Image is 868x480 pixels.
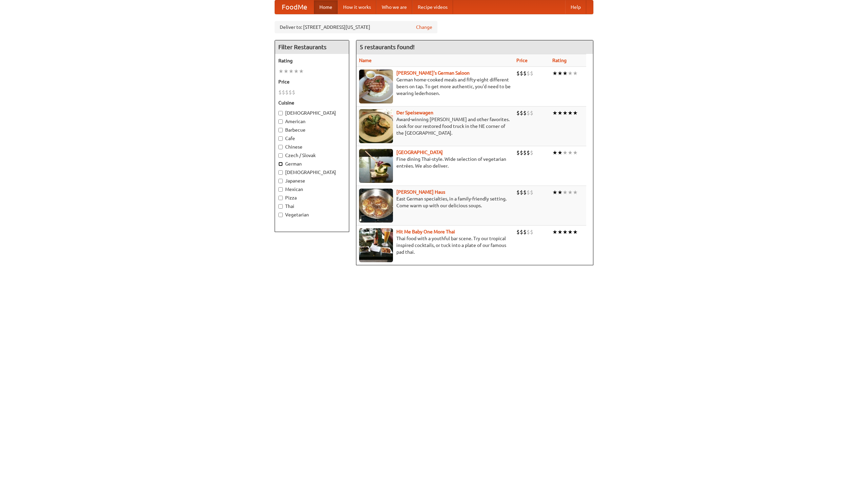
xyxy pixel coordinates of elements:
li: ★ [568,149,573,156]
li: ★ [552,189,557,196]
li: ★ [552,228,557,236]
li: $ [530,109,533,117]
li: ★ [283,68,289,75]
li: ★ [573,189,578,196]
p: Fine dining Thai-style. Wide selection of vegetarian entrées. We also deliver. [359,156,511,169]
p: Award-winning [PERSON_NAME] and other favorites. Look for our restored food truck in the NE corne... [359,116,511,136]
li: ★ [552,70,557,77]
li: $ [516,70,520,77]
input: Cafe [278,136,283,141]
input: Czech / Slovak [278,153,283,158]
li: $ [523,228,527,236]
label: Cafe [278,135,346,142]
li: ★ [557,70,563,77]
li: $ [530,149,533,156]
li: ★ [563,109,568,117]
p: East German specialties, in a family-friendly setting. Come warm up with our delicious soups. [359,195,511,209]
a: [GEOGRAPHIC_DATA] [396,150,443,155]
img: kohlhaus.jpg [359,189,393,223]
li: $ [516,228,520,236]
li: $ [530,189,533,196]
li: ★ [557,228,563,236]
li: ★ [557,149,563,156]
label: German [278,160,346,167]
li: $ [527,228,530,236]
a: Hit Me Baby One More Thai [396,229,455,234]
li: $ [516,149,520,156]
li: ★ [294,68,299,75]
div: Deliver to: [STREET_ADDRESS][US_STATE] [275,21,437,33]
a: FoodMe [275,0,314,14]
a: Name [359,58,372,63]
a: [PERSON_NAME]'s German Saloon [396,70,470,76]
li: ★ [563,189,568,196]
a: Der Speisewagen [396,110,433,115]
a: Recipe videos [412,0,453,14]
li: ★ [573,109,578,117]
input: Japanese [278,179,283,183]
input: [DEMOGRAPHIC_DATA] [278,111,283,115]
li: ★ [563,70,568,77]
li: $ [530,228,533,236]
input: Mexican [278,187,283,192]
li: $ [527,109,530,117]
li: ★ [568,109,573,117]
li: $ [520,189,523,196]
label: Vegetarian [278,211,346,218]
li: ★ [557,189,563,196]
li: ★ [573,228,578,236]
label: [DEMOGRAPHIC_DATA] [278,169,346,176]
li: $ [520,109,523,117]
input: [DEMOGRAPHIC_DATA] [278,170,283,175]
input: Pizza [278,196,283,200]
input: Vegetarian [278,213,283,217]
p: German home-cooked meals and fifty-eight different beers on tap. To get more authentic, you'd nee... [359,76,511,97]
li: $ [523,70,527,77]
input: Chinese [278,145,283,149]
img: satay.jpg [359,149,393,183]
label: [DEMOGRAPHIC_DATA] [278,110,346,116]
img: babythai.jpg [359,228,393,262]
input: American [278,119,283,124]
li: $ [516,109,520,117]
li: $ [520,228,523,236]
li: ★ [552,149,557,156]
a: Rating [552,58,567,63]
li: ★ [568,189,573,196]
li: $ [285,89,289,96]
li: $ [278,89,282,96]
li: $ [520,70,523,77]
li: ★ [552,109,557,117]
a: Change [416,24,432,31]
li: $ [527,149,530,156]
p: Thai food with a youthful bar scene. Try our tropical inspired cocktails, or tuck into a plate of... [359,235,511,255]
label: Mexican [278,186,346,193]
li: ★ [563,149,568,156]
a: Price [516,58,528,63]
h5: Price [278,78,346,85]
li: $ [520,149,523,156]
ng-pluralize: 5 restaurants found! [360,44,415,50]
h5: Cuisine [278,99,346,106]
input: German [278,162,283,166]
label: Chinese [278,143,346,150]
a: Help [565,0,586,14]
label: Japanese [278,177,346,184]
li: $ [282,89,285,96]
li: $ [292,89,295,96]
li: ★ [289,68,294,75]
li: ★ [563,228,568,236]
a: [PERSON_NAME] Haus [396,189,445,195]
a: Home [314,0,338,14]
li: $ [523,149,527,156]
li: $ [523,189,527,196]
li: $ [527,189,530,196]
a: How it works [338,0,376,14]
label: Pizza [278,194,346,201]
li: ★ [278,68,283,75]
li: ★ [568,228,573,236]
